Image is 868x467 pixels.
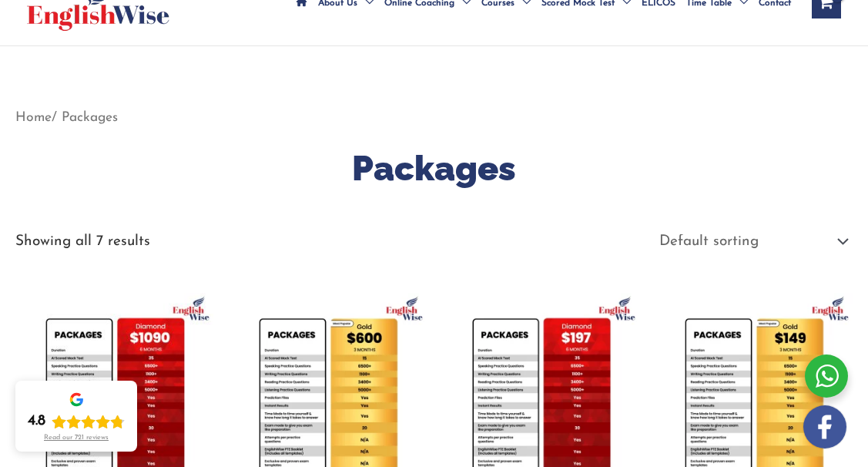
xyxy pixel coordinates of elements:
[648,227,853,257] select: Shop order
[28,412,125,431] div: Rating: 4.8 out of 5
[15,105,853,130] nav: Breadcrumb
[15,234,150,249] p: Showing all 7 results
[15,111,52,124] a: Home
[28,412,45,431] div: 4.8
[15,144,853,193] h1: Packages
[803,405,846,449] img: white-facebook.png
[44,434,109,442] div: Read our 721 reviews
